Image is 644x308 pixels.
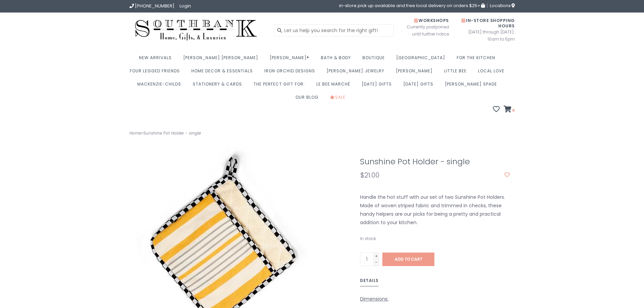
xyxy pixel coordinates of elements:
[362,79,395,93] a: [DATE] Gifts
[395,256,422,262] span: Add to cart
[139,53,175,66] a: New Arrivals
[295,93,322,106] a: Our Blog
[339,3,485,8] span: in-store pick up available and free local delivery on orders $25+
[254,79,308,93] a: The perfect gift for:
[414,18,449,23] span: Workshops
[459,28,515,43] span: [DATE] through [DATE]: 10am to 5pm
[403,79,437,93] a: [DATE] Gifts
[274,24,394,37] input: Let us help you search for the right gift!
[129,3,174,9] a: [PHONE_NUMBER]
[374,259,379,265] a: -
[183,53,262,66] a: [PERSON_NAME] [PERSON_NAME]
[396,53,449,66] a: [GEOGRAPHIC_DATA]
[398,23,449,38] span: Currently postponed until further notice
[511,108,515,113] span: 0
[487,3,515,8] a: Locations
[180,3,191,9] a: Login
[316,79,354,93] a: Le Bee Marché
[191,66,256,79] a: Home Decor & Essentials
[457,53,499,66] a: For the Kitchen
[129,18,263,43] img: Southbank Gift Company -- Home, Gifts, and Luxuries
[330,93,349,106] a: Sale
[490,2,515,9] span: Locations
[193,79,245,93] a: Stationery & Cards
[360,157,510,166] h1: Sunshine Pot Holder - single
[362,53,388,66] a: Boutique
[461,18,515,29] span: In-Store Shopping Hours
[143,130,201,136] a: Sunshine Pot Holder - single
[321,53,354,66] a: Bath & Body
[396,66,436,79] a: [PERSON_NAME]
[129,130,141,136] a: Home
[135,3,174,9] span: [PHONE_NUMBER]
[360,277,379,286] a: Details
[264,66,318,79] a: Iron Orchid Designs
[360,295,388,302] span: Dimensions:
[360,170,379,180] span: $21.00
[478,66,508,79] a: Local Love
[124,129,322,137] div: >
[382,253,434,266] a: Add to cart
[130,66,183,79] a: Four Legged Friends
[445,79,500,93] a: [PERSON_NAME] Spade
[137,79,185,93] a: MacKenzie-Childs
[360,236,376,241] span: In stock
[270,53,313,66] a: [PERSON_NAME]®
[504,172,510,179] a: Add to wishlist
[355,193,515,227] div: Handle the hot stuff with our set of two Sunshine Pot Holders. Made of woven striped fabric and t...
[374,253,379,259] a: +
[504,106,515,113] a: 0
[327,66,388,79] a: [PERSON_NAME] Jewelry
[444,66,470,79] a: Little Bee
